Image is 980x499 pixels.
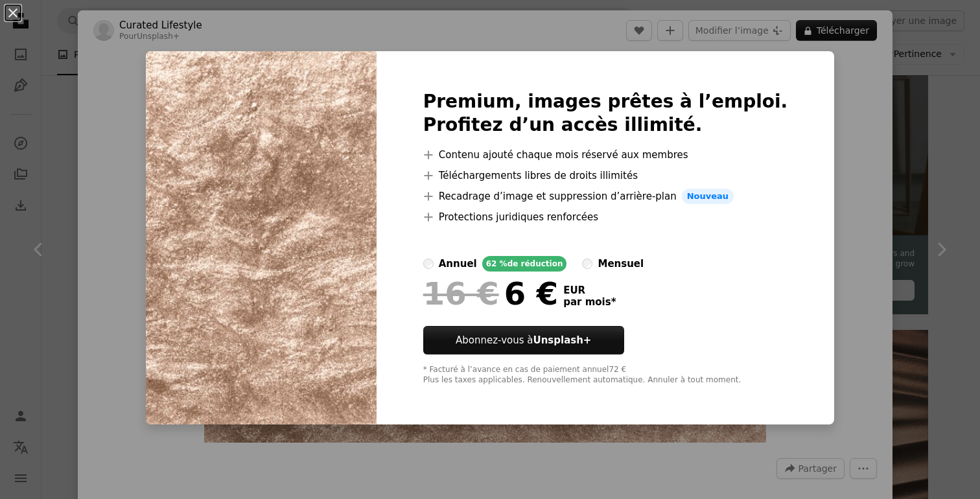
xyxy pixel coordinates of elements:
[533,334,591,346] strong: Unsplash+
[423,168,788,183] li: Téléchargements libres de droits illimités
[423,209,788,225] li: Protections juridiques renforcées
[482,256,567,272] div: 62 % de réduction
[563,284,616,296] span: EUR
[423,326,624,354] button: Abonnez-vous àUnsplash+
[563,296,616,308] span: par mois *
[423,189,788,204] li: Recadrage d’image et suppression d’arrière-plan
[682,189,734,204] span: Nouveau
[439,256,477,272] div: annuel
[423,147,788,163] li: Contenu ajouté chaque mois réservé aux membres
[146,51,377,424] img: premium_photo-1723723210755-d1e546a45bd2
[423,90,788,137] h2: Premium, images prêtes à l’emploi. Profitez d’un accès illimité.
[423,277,499,310] span: 16 €
[598,256,644,272] div: mensuel
[423,259,434,269] input: annuel62 %de réduction
[582,259,592,269] input: mensuel
[423,277,558,310] div: 6 €
[423,365,788,386] div: * Facturé à l’avance en cas de paiement annuel 72 € Plus les taxes applicables. Renouvellement au...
